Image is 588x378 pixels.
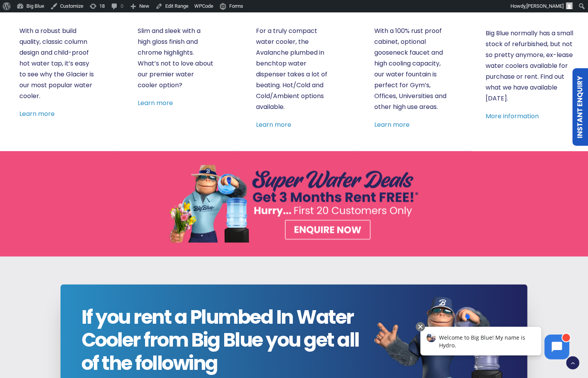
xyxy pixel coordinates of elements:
[374,26,450,112] p: With a 100% rust proof cabinet, optional gooseneck faucet and high cooling capacity, our water fo...
[256,26,332,112] p: For a truly compact water cooler, the Avalanche plumbed in benchtop water dispenser takes a lot o...
[486,28,576,104] p: Big Blue normally has a small stock of refurbished, but not so pretty anymore, ex-lease water coo...
[81,306,360,375] span: If you rent a Plumbed In Water Cooler from Big Blue you get all of the following
[138,26,214,91] p: Slim and sleek with a high gloss finish and chrome highlights. What’s not to love about our premi...
[526,3,564,9] span: [PERSON_NAME]
[412,321,577,367] iframe: Chatbot
[19,109,55,118] a: Learn more
[19,26,95,102] p: With a robust build quality, classic column design and child-proof hot water tap, it’s easy to se...
[572,68,588,146] a: Instant Enquiry
[374,120,410,129] a: Learn more
[167,165,421,243] a: SUPER SPRING DEAL – Plumbed In
[256,120,291,129] a: Learn more
[486,112,539,121] a: More information
[138,98,173,107] a: Learn more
